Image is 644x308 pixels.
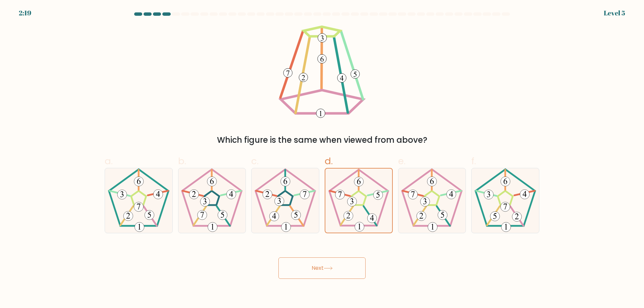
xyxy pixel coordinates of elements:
div: Level 5 [604,8,625,18]
span: d. [325,155,333,168]
div: 2:19 [19,8,31,18]
span: a. [105,155,113,168]
div: Which figure is the same when viewed from above? [109,134,535,146]
button: Next [278,257,366,279]
span: b. [178,155,186,168]
span: e. [398,155,406,168]
span: f. [471,155,476,168]
span: c. [251,155,259,168]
